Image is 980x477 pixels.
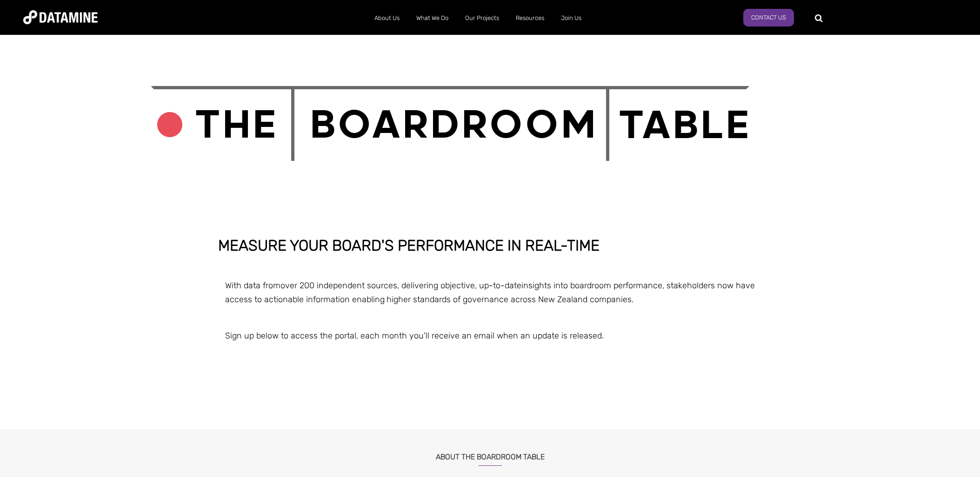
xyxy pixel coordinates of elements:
a: Our Projects [457,6,507,30]
img: Datamine [23,10,98,24]
a: About Us [366,6,408,30]
a: What We Do [408,6,457,30]
span: higher standards of governance across New Zealand companies [387,294,632,305]
span: With data from , delivering objective, up-to-date [225,280,671,291]
span: insights into boardroom performance, s [521,280,671,291]
a: Contact Us [743,9,794,26]
h3: About the boardroom table [218,441,762,466]
span: . [632,294,633,305]
a: Resources [507,6,553,30]
span: Sign up below to access the portal, each month you'll receive an email when an update is released. [225,331,604,341]
h1: MEASURE YOUR BOARD'S PERFORMANCE IN REAL-TIME [218,238,762,254]
span: over 200 independent sources [280,280,397,291]
iframe: Embedded CTA [409,370,571,397]
a: Join Us [553,6,590,30]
